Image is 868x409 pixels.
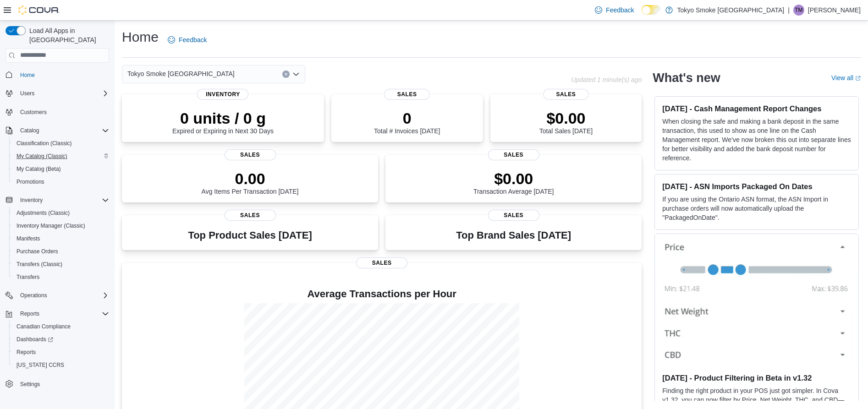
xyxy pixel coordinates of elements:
span: Home [16,69,109,81]
button: Inventory [16,195,46,206]
button: My Catalog (Beta) [9,163,113,175]
span: Feedback [179,35,207,44]
span: [US_STATE] CCRS [16,361,64,369]
button: Reports [16,308,43,319]
h3: [DATE] - Cash Management Report Changes [662,104,851,113]
span: Sales [488,149,539,160]
h2: What's new [653,71,720,85]
span: Tokyo Smoke [GEOGRAPHIC_DATA] [127,68,235,79]
button: Promotions [9,175,113,188]
button: Transfers (Classic) [9,258,113,271]
span: Transfers [16,273,39,281]
a: Settings [16,379,44,390]
span: Customers [16,106,109,118]
span: Inventory [20,196,43,204]
span: My Catalog (Beta) [13,164,109,175]
span: Sales [356,257,407,268]
span: Classification (Classic) [13,138,109,149]
span: Users [20,90,34,97]
span: Sales [543,89,588,100]
span: Home [20,71,35,79]
span: Reports [13,347,109,358]
input: Dark Mode [642,5,661,15]
span: Users [16,88,109,99]
span: Operations [16,290,109,301]
span: Inventory [16,195,109,206]
p: 0 units / 0 g [172,109,274,127]
div: Expired or Expiring in Next 30 Days [172,109,274,135]
h3: [DATE] - ASN Imports Packaged On Dates [662,182,851,191]
span: TM [795,5,802,16]
h3: Top Product Sales [DATE] [188,230,312,241]
p: [PERSON_NAME] [808,5,861,16]
button: Operations [2,289,113,302]
a: Dashboards [9,333,113,346]
a: Adjustments (Classic) [13,207,73,218]
a: Feedback [591,1,637,19]
span: Dashboards [13,334,109,345]
a: My Catalog (Classic) [13,151,71,162]
button: Customers [2,105,113,119]
p: 0 [374,109,440,127]
a: [US_STATE] CCRS [13,360,68,371]
span: Promotions [13,176,109,187]
button: My Catalog (Classic) [9,150,113,163]
button: Users [2,87,113,100]
a: View allExternal link [831,74,861,82]
button: Canadian Compliance [9,320,113,333]
span: Inventory Manager (Classic) [13,220,109,231]
span: Sales [225,149,276,160]
span: Inventory Manager (Classic) [16,222,85,229]
span: Feedback [606,5,634,15]
p: Tokyo Smoke [GEOGRAPHIC_DATA] [677,5,785,16]
span: Settings [20,381,40,388]
a: Home [16,70,38,81]
h3: [DATE] - Product Filtering in Beta in v1.32 [662,373,851,382]
span: Transfers (Classic) [16,261,62,268]
p: 0.00 [202,169,299,188]
span: Dark Mode [642,15,642,15]
p: Updated 1 minute(s) ago [571,76,642,83]
a: Transfers [13,272,43,283]
span: Promotions [16,178,44,185]
button: Operations [16,290,51,301]
span: Inventory [197,89,248,100]
p: | [788,5,790,16]
span: Dashboards [16,336,53,343]
span: Catalog [16,125,109,136]
span: My Catalog (Beta) [16,165,61,173]
button: [US_STATE] CCRS [9,359,113,371]
span: Manifests [16,235,40,242]
div: Total # Invoices [DATE] [374,109,440,135]
span: Load All Apps in [GEOGRAPHIC_DATA] [26,26,109,44]
span: Purchase Orders [16,248,58,255]
span: Settings [16,378,109,389]
a: Dashboards [13,334,57,345]
h1: Home [122,28,159,46]
span: Catalog [20,127,39,134]
span: Adjustments (Classic) [16,209,70,217]
div: Transaction Average [DATE] [473,169,554,195]
button: Settings [2,377,113,390]
span: Reports [16,349,36,356]
button: Manifests [9,232,113,245]
a: Feedback [164,31,210,49]
span: Customers [20,109,47,116]
button: Inventory [2,194,113,207]
span: Reports [20,310,39,317]
svg: External link [855,76,861,81]
button: Users [16,88,38,99]
div: Taylor Murphy [793,5,804,16]
span: Classification (Classic) [16,140,72,147]
p: $0.00 [539,109,593,127]
h3: Top Brand Sales [DATE] [456,230,571,241]
a: Promotions [13,176,48,187]
button: Inventory Manager (Classic) [9,219,113,232]
img: Cova [18,5,60,15]
span: Washington CCRS [13,360,109,371]
span: Adjustments (Classic) [13,207,109,218]
span: Transfers (Classic) [13,259,109,270]
button: Reports [9,346,113,359]
button: Adjustments (Classic) [9,207,113,219]
a: Canadian Compliance [13,321,74,332]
